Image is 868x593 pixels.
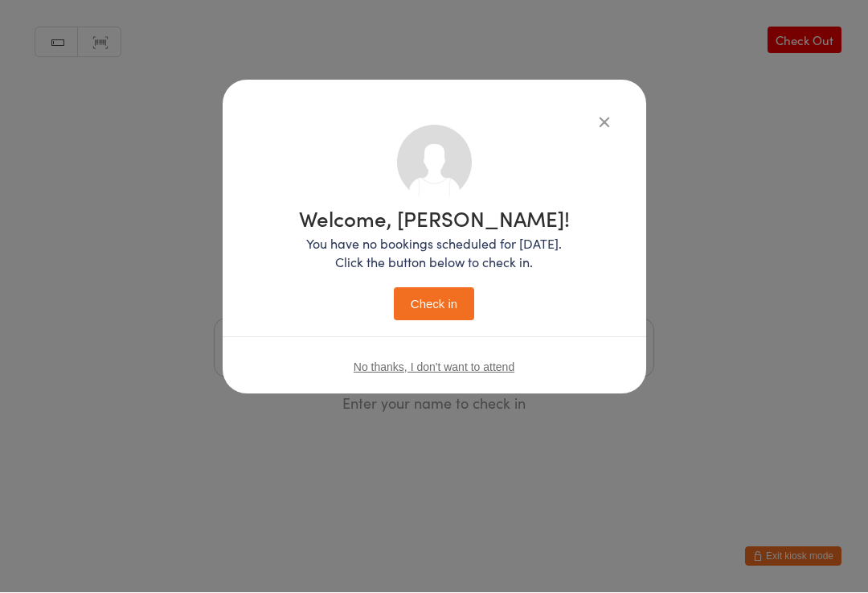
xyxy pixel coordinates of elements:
img: no_photo.png [397,126,472,200]
p: You have no bookings scheduled for [DATE]. Click the button below to check in. [299,235,570,272]
h1: Welcome, [PERSON_NAME]! [299,208,570,229]
button: Check in [394,288,474,321]
button: No thanks, I don't want to attend [354,361,514,374]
